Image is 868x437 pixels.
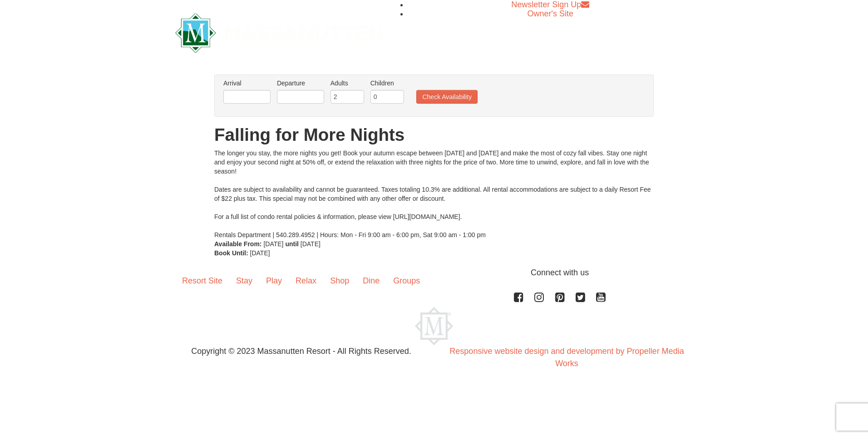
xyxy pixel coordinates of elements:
[175,267,229,295] a: Resort Site
[330,79,364,88] label: Adults
[229,267,259,295] a: Stay
[175,267,693,279] p: Connect with us
[301,240,321,248] span: [DATE]
[214,249,248,257] strong: Book Until:
[175,13,383,53] img: Massanutten Resort Logo
[277,79,324,88] label: Departure
[415,307,453,345] img: Massanutten Resort Logo
[263,240,283,248] span: [DATE]
[214,240,262,248] strong: Available From:
[528,9,573,18] a: Owner's Site
[168,345,434,358] p: Copyright © 2023 Massanutten Resort - All Rights Reserved.
[259,267,289,295] a: Play
[214,149,654,239] div: The longer you stay, the more nights you get! Book your autumn escape between [DATE] and [DATE] a...
[386,267,427,295] a: Groups
[323,267,356,295] a: Shop
[289,267,323,295] a: Relax
[416,90,478,104] button: Check Availability
[449,347,684,368] a: Responsive website design and development by Propeller Media Works
[214,126,654,144] h1: Falling for More Nights
[356,267,386,295] a: Dine
[223,79,271,88] label: Arrival
[250,249,270,257] span: [DATE]
[370,79,404,88] label: Children
[285,240,299,248] strong: until
[175,21,383,42] a: Massanutten Resort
